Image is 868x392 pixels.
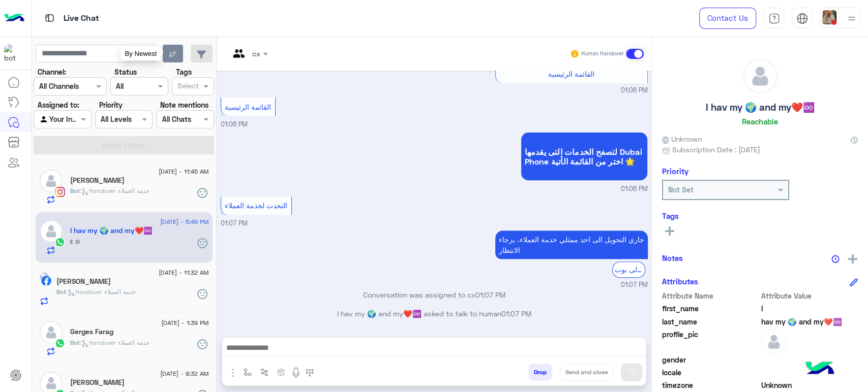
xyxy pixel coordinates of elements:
label: Note mentions [160,100,208,110]
span: 01:06 PM [621,184,648,194]
span: : Handover خدمة العملاء [66,288,136,296]
img: Logo [4,8,24,29]
img: defaultAdmin.png [40,321,63,344]
img: tab [43,12,56,24]
span: I [761,303,858,314]
img: defaultAdmin.png [743,59,777,93]
span: 01:06 PM [621,86,648,95]
label: Channel: [38,67,66,77]
img: select flow [244,368,252,376]
p: 26/8/2025, 1:07 PM [495,231,648,259]
span: : Handover خدمة العملاء [80,339,149,346]
h5: Sarah Hossam [70,176,125,185]
span: 01:07 PM [501,309,531,318]
small: Human Handover [581,50,624,58]
span: Unknown [761,380,858,390]
h5: ABDELRAHMAN [70,378,125,387]
span: القائمة الرئيسية [548,70,594,78]
h6: Reachable [742,117,778,126]
img: WhatsApp [55,338,65,348]
img: profile [845,12,858,25]
img: userImage [822,10,836,24]
span: hav my 🌍 and my❤️♾️ [761,316,858,327]
a: tab [764,8,784,29]
span: gender [662,354,759,365]
span: last_name [662,316,759,327]
span: لتصفح الخدمات التى يقدمها Dubai Phone اختر من القائمة الأتية 🌟 [525,147,644,166]
h6: Tags [662,211,858,220]
a: Contact Us [699,8,756,29]
span: Unknown [662,134,702,144]
p: Live Chat [64,12,99,25]
span: التحدث لخدمة العملاء [225,201,287,210]
h6: Priority [662,167,689,176]
span: [DATE] - 9:32 AM [160,369,208,378]
img: Facebook [41,276,51,286]
h6: Notes [662,253,683,263]
img: notes [831,255,840,263]
p: Conversation was assigned to cx [221,289,648,300]
img: send voice note [290,367,302,379]
span: [DATE] - 11:45 AM [159,167,208,176]
span: Attribute Name [662,290,759,301]
span: Attribute Value [761,290,858,301]
span: Bot [70,339,80,346]
img: tab [768,13,780,24]
span: search [136,48,148,60]
button: Drop [528,364,552,381]
span: first_name [662,303,759,314]
span: القائمة الرئيسية [225,103,271,111]
img: defaultAdmin.png [40,170,63,192]
span: Bot [56,288,66,296]
span: timezone [662,380,759,390]
label: Status [114,67,137,77]
img: tab [796,13,808,24]
img: hulul-logo.png [802,351,837,387]
h6: Attributes [662,277,698,286]
img: Instagram [55,187,65,197]
button: Trigger scenario [256,364,273,380]
span: 01:07 PM [621,280,648,290]
button: select flow [240,364,256,380]
span: [DATE] - 5:45 PM [160,217,208,226]
span: 01:07 PM [221,219,248,227]
span: Subscription Date : [DATE] [672,144,760,155]
img: Trigger scenario [260,368,268,376]
button: search [130,45,155,67]
span: [DATE] - 11:32 AM [159,268,208,277]
h5: I hav my 🌍 and my❤️♾️ [706,102,815,113]
span: 01:06 PM [221,120,248,128]
span: [DATE] - 1:39 PM [161,318,208,328]
label: Priority [99,100,123,110]
span: profile_pic [662,329,759,352]
span: null [761,354,858,365]
img: create order [277,368,285,376]
span: Bot [70,187,80,194]
img: make a call [306,369,314,377]
img: send message [626,367,637,377]
span: 01:07 PM [475,290,505,299]
span: : Handover خدمة العملاء [80,187,149,194]
img: picture [40,272,49,281]
div: Select [176,80,199,93]
p: I hav my 🌍 and my❤️♾️ asked to talk to human [221,308,648,319]
button: create order [273,364,290,380]
button: Apply Filters [34,136,214,154]
label: Tags [176,67,192,77]
img: defaultAdmin.png [40,220,63,243]
h5: Raafat Mohammed [56,277,111,286]
h5: Gerges Farag [70,328,113,336]
img: add [848,254,857,264]
button: Send and close [560,364,613,381]
h5: I hav my 🌍 and my❤️♾️ [70,226,152,235]
span: !!! [72,238,80,245]
img: send attachment [227,367,239,379]
div: الرجوع الى بوت [612,262,645,277]
span: I [70,238,72,245]
span: null [761,367,858,378]
img: 1403182699927242 [4,44,22,62]
label: Assigned to: [38,100,79,110]
img: WhatsApp [55,237,65,247]
img: defaultAdmin.png [761,329,787,354]
span: locale [662,367,759,378]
